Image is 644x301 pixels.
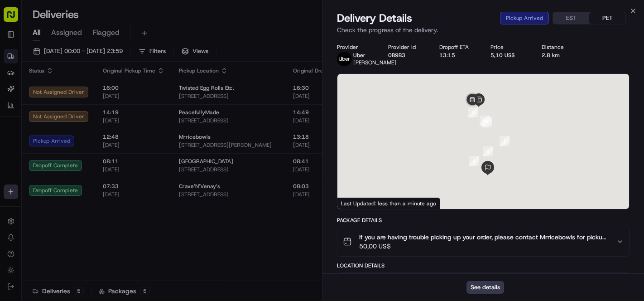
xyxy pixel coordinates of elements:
[439,44,476,51] div: Dropoff ETA
[490,52,527,59] div: 5,10 US$
[359,242,609,251] span: 50,00 US$
[553,12,589,24] button: EST
[490,44,527,51] div: Price
[388,52,405,59] button: 0B9B3
[496,132,513,150] div: 1
[479,143,496,160] div: 5
[337,44,374,51] div: Provider
[337,11,412,25] span: Delivery Details
[439,52,476,59] div: 13:15
[337,52,351,66] img: uber-new-logo.jpeg
[589,12,625,24] button: PET
[476,112,493,129] div: 6
[542,52,578,59] div: 2.8 km
[359,233,609,242] span: If you are having trouble picking up your order, please contact Mrricebowls for pickup at [PHONE_...
[337,227,629,256] button: If you are having trouble picking up your order, please contact Mrricebowls for pickup at [PHONE_...
[353,52,365,59] span: Uber
[466,152,483,170] div: 4
[337,262,630,269] div: Location Details
[388,44,425,51] div: Provider Id
[337,217,630,224] div: Package Details
[337,198,440,209] div: Last Updated: less than a minute ago
[466,281,504,294] button: See details
[337,25,630,34] p: Check the progress of the delivery.
[353,59,396,66] span: [PERSON_NAME]
[542,44,578,51] div: Distance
